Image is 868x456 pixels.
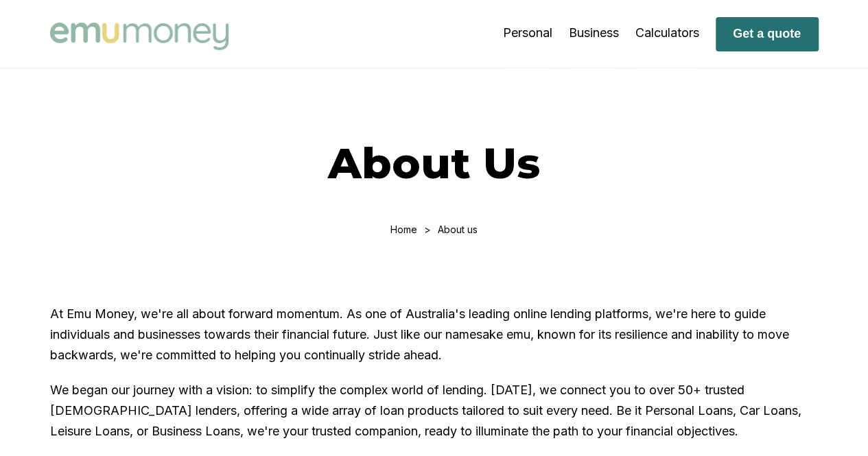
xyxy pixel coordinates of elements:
[716,17,819,51] button: Get a quote
[50,137,819,189] h1: About Us
[438,224,478,235] div: About us
[424,224,431,235] div: >
[50,380,819,442] p: We began our journey with a vision: to simplify the complex world of lending. [DATE], we connect ...
[50,23,228,50] img: Emu Money logo
[50,304,819,365] p: At Emu Money, we're all about forward momentum. As one of Australia's leading online lending plat...
[716,26,819,40] a: Get a quote
[390,224,417,235] a: Home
